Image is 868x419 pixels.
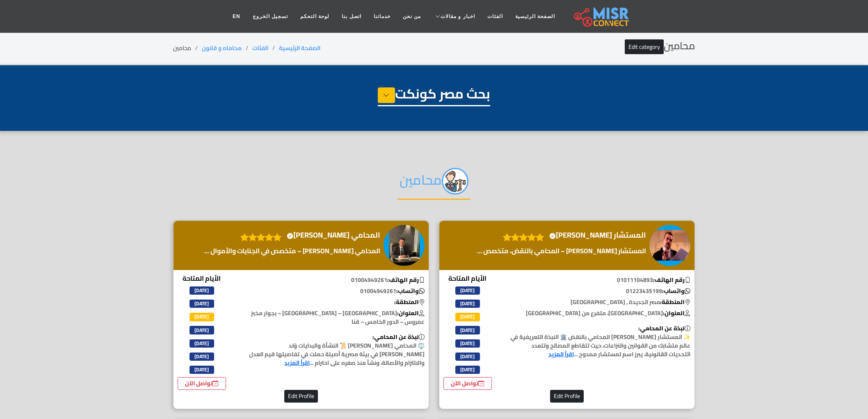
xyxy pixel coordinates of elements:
[384,225,425,266] img: المحامي عبدالله حسن
[190,339,214,348] span: [DATE]
[240,287,429,295] p: 01004949261
[396,286,425,296] b: واتساب:
[173,44,202,53] li: محامين
[649,225,690,266] img: المستشار ممدوح فاروق عمر
[368,9,397,24] a: خدماتنا
[455,286,480,295] span: [DATE]
[455,313,480,321] span: [DATE]
[190,300,214,308] span: [DATE]
[481,9,509,24] a: الفئات
[662,286,690,296] b: واتساب:
[284,357,310,368] a: اقرأ المزيد
[506,287,695,295] p: 01223435199
[455,339,480,348] span: [DATE]
[202,246,382,256] a: المحامي [PERSON_NAME] – متخصص في الجنايات والأموال ...
[190,326,214,334] span: [DATE]
[506,324,695,359] p: ✨ المستشار [PERSON_NAME] المحامي بالنقض 🏛️ النبذة التعريفية في عالم متشابك من القوانين والنزاعات،...
[506,276,695,284] p: 01011104893
[397,9,427,24] a: من نحن
[660,297,690,307] b: المنطقة:
[506,309,695,318] p: [GEOGRAPHIC_DATA]، متفرع من [GEOGRAPHIC_DATA]
[294,9,336,24] a: لوحة التحكم
[372,332,425,342] b: نبذة عن المحامي:
[397,308,425,318] b: العنوان:
[240,276,429,284] p: 01004949261
[441,13,475,20] span: اخبار و مقالات
[455,366,480,374] span: [DATE]
[442,168,468,195] img: RLMwehCb4yhdjXt2JjHa.png
[506,298,695,307] p: مصر الجديدة , [GEOGRAPHIC_DATA]
[475,246,648,256] a: المستشار [PERSON_NAME] – المحامي بالنقض، متخصص ...
[663,308,690,318] b: العنوان:
[202,43,242,53] a: محاماه و قانون
[387,275,425,285] b: رقم الهاتف:
[638,323,690,334] b: نبذة عن المحامي:
[625,40,695,52] h2: محامين
[378,86,490,106] h1: بحث مصر كونكت
[252,43,268,53] a: الفئات
[336,9,367,24] a: اتصل بنا
[190,366,214,374] span: [DATE]
[653,275,690,285] b: رقم الهاتف:
[455,353,480,361] span: [DATE]
[247,9,294,24] a: تسجيل الخروج
[178,273,226,390] div: الأيام المتاحة
[287,231,380,240] h4: المحامي [PERSON_NAME]
[427,9,481,24] a: اخبار و مقالات
[190,353,214,361] span: [DATE]
[550,390,584,403] button: Edit Profile
[443,377,492,390] a: تواصل الآن
[190,313,214,321] span: [DATE]
[178,377,226,390] a: تواصل الآن
[240,333,429,367] p: ⚖️ المحامي [PERSON_NAME] 📜 النشأة والبدايات وُلد [PERSON_NAME] في بيئة مصرية أصيلة حملت في تفاصيل...
[455,326,480,334] span: [DATE]
[397,168,471,200] h2: محامين
[549,233,556,239] svg: Verified account
[443,273,492,390] div: الأيام المتاحة
[279,43,320,53] a: الصفحة الرئيسية
[286,229,382,241] a: المحامي [PERSON_NAME]
[548,229,648,241] a: المستشار [PERSON_NAME]
[548,349,574,359] a: اقرأ المزيد
[284,390,318,403] button: Edit Profile
[190,286,214,295] span: [DATE]
[625,39,664,54] a: Edit category
[455,300,480,308] span: [DATE]
[549,231,646,240] h4: المستشار [PERSON_NAME]
[240,309,429,326] p: [GEOGRAPHIC_DATA] – [GEOGRAPHIC_DATA] – بجوار مخبز عمروس – الدور الخامس – قنا
[509,9,561,24] a: الصفحة الرئيسية
[287,233,293,239] svg: Verified account
[574,6,629,27] img: main.misr_connect
[394,297,425,307] b: المنطقة:
[226,9,247,24] a: EN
